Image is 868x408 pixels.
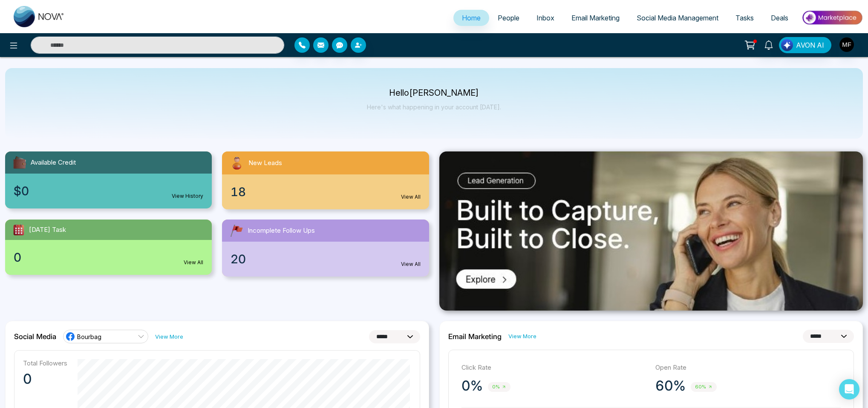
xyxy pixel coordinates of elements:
img: . [439,151,863,311]
div: Open Intercom Messenger [839,379,859,399]
img: todayTask.svg [12,223,26,237]
p: Here's what happening in your account [DATE]. [367,103,501,111]
span: AVON AI [796,40,824,50]
p: 60% [655,377,686,394]
a: View All [401,260,421,268]
a: View All [184,259,203,266]
a: Incomplete Follow Ups20View All [217,220,434,277]
a: View History [172,192,203,200]
span: Incomplete Follow Ups [248,226,315,236]
p: Click Rate [461,363,647,373]
p: Open Rate [655,363,841,373]
img: newLeads.svg [229,155,245,171]
button: AVON AI [779,37,831,53]
p: Total Followers [23,359,67,367]
a: Deals [762,10,797,26]
img: followUps.svg [229,223,244,238]
span: People [498,14,519,22]
a: Email Marketing [563,10,628,26]
h2: Social Media [14,332,56,341]
span: Deals [771,14,788,22]
span: 20 [231,250,246,268]
img: availableCredit.svg [12,155,27,170]
span: Tasks [735,14,754,22]
a: Social Media Management [628,10,727,26]
a: People [489,10,528,26]
span: New Leads [248,158,282,168]
p: 0% [461,377,483,394]
span: [DATE] Task [29,225,66,235]
img: Nova CRM Logo [14,6,65,27]
a: Home [453,10,489,26]
span: Available Credit [31,158,76,168]
span: Bourbag [77,333,101,341]
h2: Email Marketing [448,332,502,341]
img: Lead Flow [781,39,793,51]
span: Home [462,14,481,22]
span: 60% [691,382,717,392]
span: $0 [14,182,29,200]
span: 0 [14,248,21,266]
p: Hello [PERSON_NAME] [367,89,501,97]
img: User Avatar [839,37,854,52]
span: 18 [231,183,246,201]
span: 0% [488,382,510,392]
a: View More [508,332,536,340]
a: View More [155,333,183,341]
img: Market-place.gif [801,8,863,27]
span: Social Media Management [637,14,718,22]
p: 0 [23,371,67,388]
a: Inbox [528,10,563,26]
a: New Leads18View All [217,151,434,209]
span: Email Marketing [571,14,620,22]
span: Inbox [536,14,554,22]
a: View All [401,193,421,201]
a: Tasks [727,10,762,26]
